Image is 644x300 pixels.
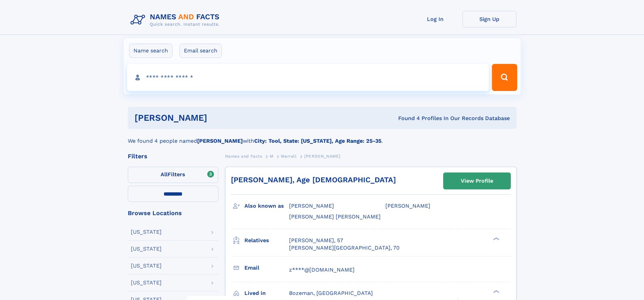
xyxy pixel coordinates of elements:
div: Browse Locations [128,210,218,216]
a: Log In [408,11,462,27]
span: Bozeman, [GEOGRAPHIC_DATA] [289,290,373,296]
a: [PERSON_NAME], 57 [289,237,343,244]
a: Merrell [281,152,296,160]
a: Sign Up [462,11,517,27]
a: [PERSON_NAME][GEOGRAPHIC_DATA], 70 [289,244,400,252]
a: M [270,152,273,160]
div: We found 4 people named with . [128,129,517,145]
b: [PERSON_NAME] [197,138,243,144]
h3: Email [244,262,289,274]
span: Merrell [281,154,296,159]
label: Email search [180,44,222,58]
input: search input [127,64,489,91]
div: Found 4 Profiles In Our Records Database [303,115,510,122]
div: ❯ [492,289,500,294]
div: Filters [128,153,218,159]
span: [PERSON_NAME] [PERSON_NAME] [289,213,381,220]
a: [PERSON_NAME], Age [DEMOGRAPHIC_DATA] [231,176,396,184]
div: [US_STATE] [131,280,162,285]
div: [US_STATE] [131,229,162,235]
a: Names and Facts [225,152,262,160]
a: View Profile [444,173,510,189]
h3: Also known as [244,200,289,212]
span: [PERSON_NAME] [385,203,430,209]
h3: Lived in [244,287,289,299]
span: M [270,154,273,159]
label: Filters [128,167,218,183]
img: Logo Names and Facts [128,11,225,29]
b: City: Tool, State: [US_STATE], Age Range: 25-35 [254,138,381,144]
label: Name search [129,44,172,58]
div: ❯ [492,236,500,241]
div: View Profile [461,173,493,189]
span: [PERSON_NAME] [289,203,334,209]
span: All [161,171,168,178]
h1: [PERSON_NAME] [135,114,303,122]
h3: Relatives [244,235,289,246]
div: [US_STATE] [131,263,162,269]
span: [PERSON_NAME] [304,154,340,159]
button: Search Button [492,64,517,91]
div: [US_STATE] [131,246,162,252]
